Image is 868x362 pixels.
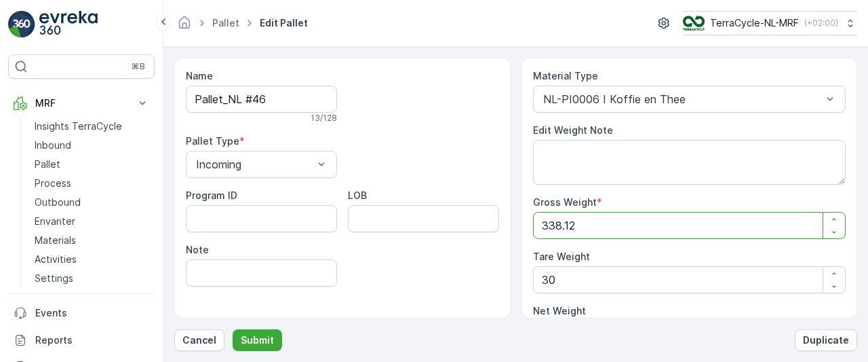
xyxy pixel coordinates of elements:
[58,335,185,346] span: NL-PI0006 I Koffie en Thee
[35,234,76,247] p: Materials
[71,268,90,279] span: 290
[29,269,155,288] a: Settings
[12,268,71,279] span: Net Weight :
[8,327,155,354] a: Reports
[533,124,613,136] label: Edit Weight Note
[76,290,87,302] span: 25
[12,335,58,346] span: Material :
[257,16,311,30] span: Edit Pallet
[804,18,838,29] p: ( +02:00 )
[35,120,122,133] p: Insights TerraCycle
[29,193,155,212] a: Outbound
[35,215,75,228] p: Envanter
[533,196,597,208] label: Gross Weight
[533,251,590,262] label: Tare Weight
[79,245,95,257] span: 315
[186,135,239,147] label: Pallet Type
[311,113,337,124] p: 13 / 128
[35,272,73,285] p: Settings
[683,11,857,35] button: TerraCycle-NL-MRF(+02:00)
[8,90,155,117] button: MRF
[29,136,155,155] a: Inbound
[35,333,149,347] p: Reports
[8,300,155,327] a: Events
[29,155,155,174] a: Pallet
[35,196,81,209] p: Outbound
[397,12,469,28] p: Pallet_NL #32
[12,290,76,302] span: Tare Weight :
[29,250,155,269] a: Activities
[8,11,35,38] img: logo
[12,245,79,257] span: Total Weight :
[35,177,71,190] p: Process
[29,212,155,231] a: Envanter
[533,305,586,316] label: Net Weight
[683,16,705,31] img: TC_v739CUj.png
[795,329,857,351] button: Duplicate
[348,189,367,201] label: LOB
[12,223,45,234] span: Name :
[186,189,237,201] label: Program ID
[233,329,282,351] button: Submit
[186,244,209,255] label: Note
[35,253,77,266] p: Activities
[241,333,274,347] p: Submit
[29,117,155,136] a: Insights TerraCycle
[35,158,60,171] p: Pallet
[182,333,216,347] p: Cancel
[212,17,239,29] a: Pallet
[29,231,155,250] a: Materials
[72,312,99,324] span: Pallet
[35,139,71,152] p: Inbound
[39,11,98,38] img: logo_light-DOdMpM7g.png
[35,96,127,110] p: MRF
[132,61,145,72] p: ⌘B
[174,329,224,351] button: Cancel
[186,70,213,82] label: Name
[29,174,155,193] a: Process
[35,306,149,320] p: Events
[803,333,849,347] p: Duplicate
[710,16,799,30] p: TerraCycle-NL-MRF
[177,20,192,32] a: Homepage
[45,223,109,234] span: Pallet_NL #32
[12,312,72,324] span: Asset Type :
[533,70,598,82] label: Material Type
